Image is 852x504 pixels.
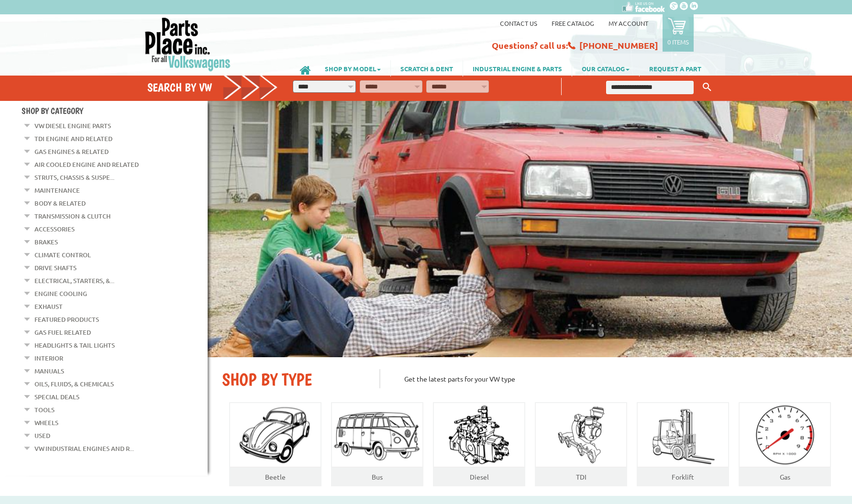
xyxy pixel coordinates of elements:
h2: SHOP BY TYPE [222,369,365,390]
img: Gas [746,403,823,467]
a: Forklift [672,472,694,481]
button: Keyword Search [700,79,714,95]
a: Drive Shafts [34,262,77,274]
a: Headlights & Tail Lights [34,339,115,351]
a: Bus [372,472,383,481]
h4: Search by VW [147,80,278,94]
a: REQUEST A PART [640,60,711,77]
p: Get the latest parts for your VW type [379,369,838,388]
a: Struts, Chassis & Suspe... [34,171,114,184]
a: Special Deals [34,391,79,403]
h4: Shop By Category [22,106,208,116]
img: TDI [550,403,612,467]
img: Diesel [444,403,514,467]
a: VW Industrial Engines and R... [34,442,134,455]
a: Gas [780,472,790,481]
a: VW Diesel Engine Parts [34,120,111,132]
a: Maintenance [34,184,80,197]
a: Wheels [34,416,58,429]
a: Brakes [34,236,58,248]
a: Exhaust [34,300,63,313]
a: Manuals [34,365,64,377]
a: Climate Control [34,249,91,261]
a: Diesel [470,472,489,481]
a: Accessories [34,223,75,235]
a: Tools [34,404,55,416]
a: Featured Products [34,313,99,326]
a: TDI Engine and Related [34,132,112,145]
p: 0 items [667,38,689,46]
a: Air Cooled Engine and Related [34,158,139,171]
a: Gas Engines & Related [34,145,109,158]
a: Transmission & Clutch [34,210,111,222]
a: Engine Cooling [34,287,87,300]
a: SCRATCH & DENT [391,60,463,77]
img: First slide [900x500] [208,101,852,357]
a: INDUSTRIAL ENGINE & PARTS [463,60,572,77]
a: TDI [576,472,586,481]
img: Forklift [650,403,717,467]
a: My Account [609,19,648,27]
img: Beatle [230,405,321,465]
a: 0 items [663,14,694,52]
a: Used [34,429,50,442]
a: SHOP BY MODEL [315,60,390,77]
a: Free Catalog [552,19,594,27]
a: Electrical, Starters, &... [34,274,114,287]
a: Beetle [265,472,286,481]
a: OUR CATALOG [572,60,639,77]
a: Gas Fuel Related [34,326,91,339]
img: Parts Place Inc! [144,17,232,72]
a: Body & Related [34,197,86,209]
img: Bus [332,408,422,461]
a: Contact us [500,19,537,27]
a: Oils, Fluids, & Chemicals [34,378,114,390]
a: Interior [34,352,63,364]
